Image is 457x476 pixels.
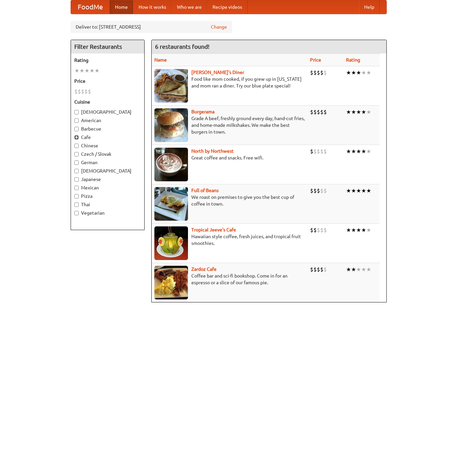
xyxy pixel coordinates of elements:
[74,152,79,156] input: Czech / Slovak
[313,148,317,155] li: $
[74,99,141,105] h5: Cuisine
[323,108,327,116] li: $
[74,118,79,123] input: American
[110,0,133,14] a: Home
[346,148,351,155] li: ★
[172,0,207,14] a: Who we are
[74,201,141,208] label: Thai
[71,40,144,53] h4: Filter Restaurants
[71,21,232,33] div: Deliver to: [STREET_ADDRESS]
[313,226,317,234] li: $
[361,148,366,155] li: ★
[74,125,141,132] label: Barbecue
[74,168,141,174] label: [DEMOGRAPHIC_DATA]
[74,117,141,124] label: American
[191,109,215,114] b: Burgerama
[74,57,141,64] h5: Rating
[191,70,244,75] a: [PERSON_NAME]'s Diner
[320,69,323,76] li: $
[320,108,323,116] li: $
[74,169,79,173] input: [DEMOGRAPHIC_DATA]
[74,177,79,182] input: Japanese
[366,69,371,76] li: ★
[74,110,79,114] input: [DEMOGRAPHIC_DATA]
[361,226,366,234] li: ★
[356,108,361,116] li: ★
[84,88,88,95] li: $
[351,226,356,234] li: ★
[323,187,327,194] li: $
[310,69,313,76] li: $
[346,226,351,234] li: ★
[154,76,305,89] p: Food like mom cooked, if you grew up in [US_STATE] and mom ran a diner. Try our blue plate special!
[211,24,227,30] a: Change
[361,108,366,116] li: ★
[361,69,366,76] li: ★
[356,148,361,155] li: ★
[154,69,188,103] img: sallys.jpg
[310,108,313,116] li: $
[74,186,79,190] input: Mexican
[351,266,356,273] li: ★
[191,188,219,193] a: Full of Beans
[191,148,234,154] a: North by Northwest
[313,266,317,273] li: $
[74,203,79,207] input: Thai
[366,266,371,273] li: ★
[366,226,371,234] li: ★
[78,88,81,95] li: $
[154,194,305,207] p: We roast on premises to give you the best cup of coffee in town.
[366,187,371,194] li: ★
[313,187,317,194] li: $
[310,148,313,155] li: $
[351,148,356,155] li: ★
[74,176,141,183] label: Japanese
[74,210,141,216] label: Vegetarian
[366,108,371,116] li: ★
[359,0,380,14] a: Help
[74,193,141,199] label: Pizza
[323,69,327,76] li: $
[191,266,217,272] a: Zardoz Cafe
[74,67,79,74] li: ★
[74,211,79,215] input: Vegetarian
[317,108,320,116] li: $
[317,187,320,194] li: $
[361,266,366,273] li: ★
[361,187,366,194] li: ★
[320,226,323,234] li: $
[356,187,361,194] li: ★
[154,272,305,286] p: Coffee bar and sci-fi bookshop. Come in for an espresso or a slice of our famous pie.
[323,266,327,273] li: $
[154,226,188,260] img: jeeves.jpg
[310,57,321,63] a: Price
[346,69,351,76] li: ★
[346,108,351,116] li: ★
[71,0,110,14] a: FoodMe
[317,226,320,234] li: $
[356,266,361,273] li: ★
[154,115,305,135] p: Grade A beef, freshly ground every day, hand-cut fries, and home-made milkshakes. We make the bes...
[155,43,210,50] ng-pluralize: 6 restaurants found!
[74,78,141,84] h5: Price
[351,108,356,116] li: ★
[320,266,323,273] li: $
[154,233,305,247] p: Hawaiian style coffee, fresh juices, and tropical fruit smoothies.
[89,67,94,74] li: ★
[74,135,79,140] input: Cafe
[74,144,79,148] input: Chinese
[366,148,371,155] li: ★
[94,67,100,74] li: ★
[84,67,89,74] li: ★
[154,266,188,299] img: zardoz.jpg
[317,266,320,273] li: $
[351,69,356,76] li: ★
[317,69,320,76] li: $
[74,194,79,198] input: Pizza
[154,148,188,181] img: north.jpg
[154,57,167,63] a: Name
[74,142,141,149] label: Chinese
